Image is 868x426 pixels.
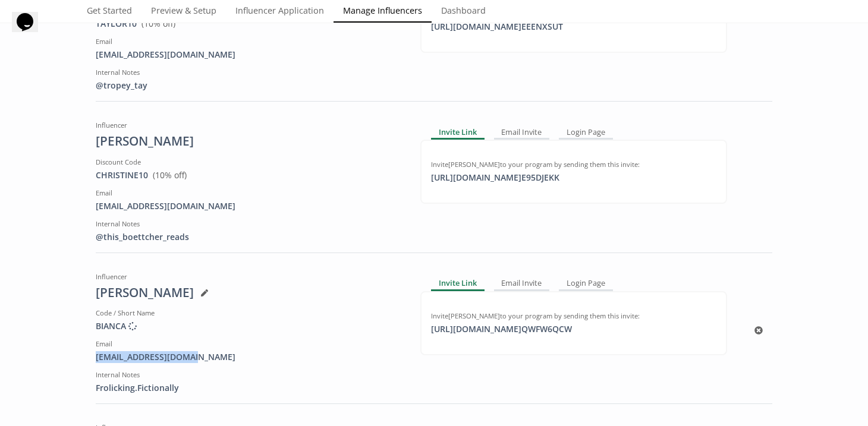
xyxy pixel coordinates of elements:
[96,219,402,229] div: Internal Notes
[431,311,716,321] div: Invite [PERSON_NAME] to your program by sending them this invite:
[494,277,550,291] div: Email Invite
[96,80,402,91] div: @tropey_tay
[431,277,485,291] div: Invite Link
[96,49,402,61] div: [EMAIL_ADDRESS][DOMAIN_NAME]
[96,370,402,380] div: Internal Notes
[424,323,579,335] div: [URL][DOMAIN_NAME] QWFW6QCW
[96,351,402,363] div: [EMAIL_ADDRESS][DOMAIN_NAME]
[494,125,550,140] div: Email Invite
[96,284,402,302] div: [PERSON_NAME]
[96,37,402,46] div: Email
[431,125,485,140] div: Invite Link
[12,12,50,48] iframe: chat widget
[96,382,402,394] div: Frolicking.Fictionally
[96,339,402,349] div: Email
[424,21,570,33] div: [URL][DOMAIN_NAME] EEENXSUT
[559,125,613,140] div: Login Page
[96,308,402,318] div: Code / Short Name
[424,172,567,184] div: [URL][DOMAIN_NAME] E95DJEKK
[96,157,402,167] div: Discount Code
[431,160,716,169] div: Invite [PERSON_NAME] to your program by sending them this invite:
[96,272,402,282] div: Influencer
[559,277,613,291] div: Login Page
[96,68,402,77] div: Internal Notes
[96,200,402,212] div: [EMAIL_ADDRESS][DOMAIN_NAME]
[96,320,137,332] span: BIANCA
[96,121,402,130] div: Influencer
[96,132,402,150] div: [PERSON_NAME]
[153,169,187,181] span: ( 10 % off)
[96,188,402,198] div: Email
[96,231,402,243] div: @this_boettcher_reads
[96,169,148,181] a: CHRISTINE10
